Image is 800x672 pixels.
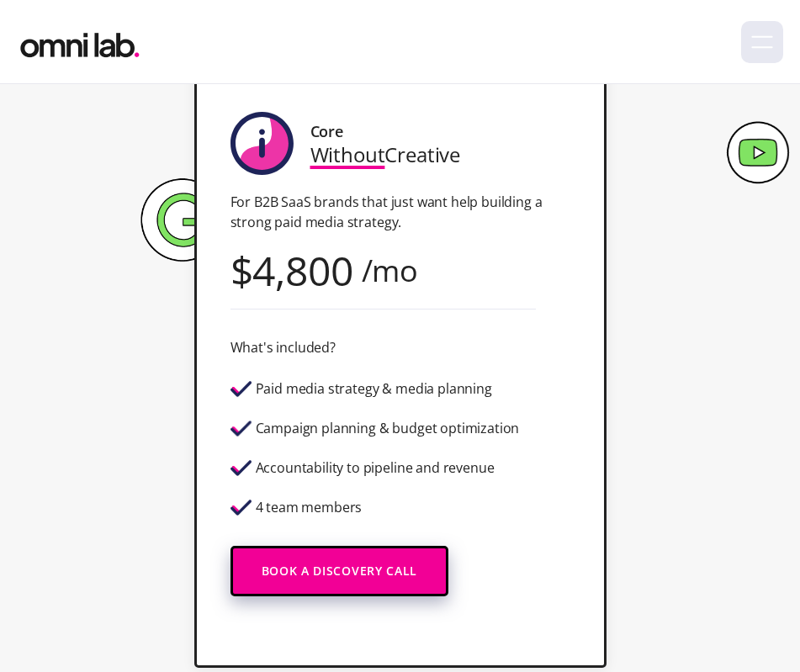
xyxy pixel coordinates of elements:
[256,421,520,436] div: Campaign planning & budget optimization
[256,382,492,396] div: Paid media strategy & media planning
[310,140,385,168] span: Without
[497,477,800,672] iframe: Chat Widget
[17,21,143,62] img: Omni Lab: B2B SaaS Demand Generation Agency
[362,259,419,282] div: /mo
[230,546,449,596] a: Book a Discovery Call
[230,192,570,232] p: For B2B SaaS brands that just want help building a strong paid media strategy.
[230,259,253,282] div: $
[310,143,461,166] div: Creative
[230,336,336,359] div: What's included?
[17,21,143,62] a: home
[256,461,495,475] div: Accountability to pipeline and revenue
[256,500,363,515] div: 4 team members
[252,259,352,282] div: 4,800
[310,120,343,143] div: Core
[741,21,783,63] div: menu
